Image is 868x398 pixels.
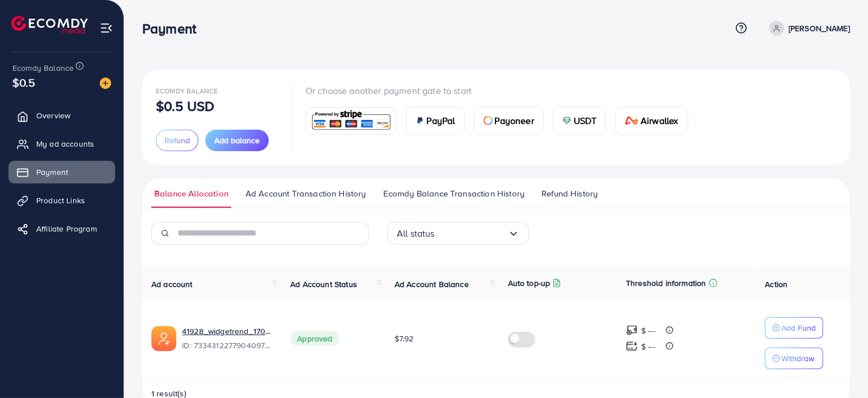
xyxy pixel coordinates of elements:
div: <span class='underline'>41928_widgetrend_1707652682090</span></br>7334312277904097282 [182,326,272,352]
img: image [100,78,111,89]
span: Ad account [151,279,193,290]
span: ID: 7334312277904097282 [182,340,272,351]
iframe: Chat [820,347,859,390]
span: $0.5 [12,74,36,91]
button: Add Fund [765,317,823,339]
a: Product Links [9,189,115,212]
span: Refund [164,135,190,146]
a: cardAirwallex [615,106,688,135]
button: Refund [156,130,198,151]
a: card [306,107,397,135]
img: logo [11,16,88,33]
img: top-up amount [626,324,638,336]
span: Ecomdy Balance Transaction History [383,187,524,200]
span: USDT [574,114,597,127]
span: Payment [36,166,68,178]
p: Or choose another payment gate to start [306,84,697,97]
span: Ad Account Balance [395,279,469,290]
p: Auto top-up [508,276,551,290]
input: Search for option [435,225,508,242]
a: cardPayoneer [474,106,544,135]
img: ic-ads-acc.e4c84228.svg [151,326,176,351]
a: 41928_widgetrend_1707652682090 [182,326,272,337]
img: card [416,116,425,125]
span: All status [397,225,435,242]
img: card [562,116,571,125]
button: Add balance [205,130,269,151]
p: $ --- [641,324,655,337]
img: card [310,109,393,133]
a: Overview [9,104,115,127]
span: Payoneer [495,114,534,127]
img: card [484,116,493,125]
span: PayPal [427,114,455,127]
a: My ad accounts [9,132,115,155]
p: $ --- [641,340,655,353]
span: Add balance [214,135,260,146]
span: Airwallex [641,114,678,127]
p: $0.5 USD [156,99,214,113]
span: Approved [290,331,339,346]
span: Ad Account Status [290,279,357,290]
span: Action [765,279,787,290]
div: Search for option [387,222,529,245]
img: card [625,116,638,125]
button: Withdraw [765,348,823,369]
a: Payment [9,161,115,183]
p: Add Fund [781,321,816,335]
a: Affiliate Program [9,217,115,240]
span: Ecomdy Balance [12,62,74,74]
p: [PERSON_NAME] [789,22,850,35]
span: Product Links [36,195,85,206]
span: Overview [36,110,70,121]
span: My ad accounts [36,138,94,149]
span: Ad Account Transaction History [245,187,366,200]
img: top-up amount [626,340,638,352]
span: Affiliate Program [36,223,97,234]
span: Refund History [541,187,598,200]
span: $7.92 [395,333,414,344]
span: Balance Allocation [154,187,228,200]
p: Threshold information [626,276,706,290]
a: cardUSDT [553,106,607,135]
h3: Payment [142,20,205,37]
img: menu [100,22,113,35]
p: Withdraw [781,352,814,365]
a: cardPayPal [406,106,465,135]
a: [PERSON_NAME] [765,21,850,36]
span: Ecomdy Balance [156,86,218,96]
